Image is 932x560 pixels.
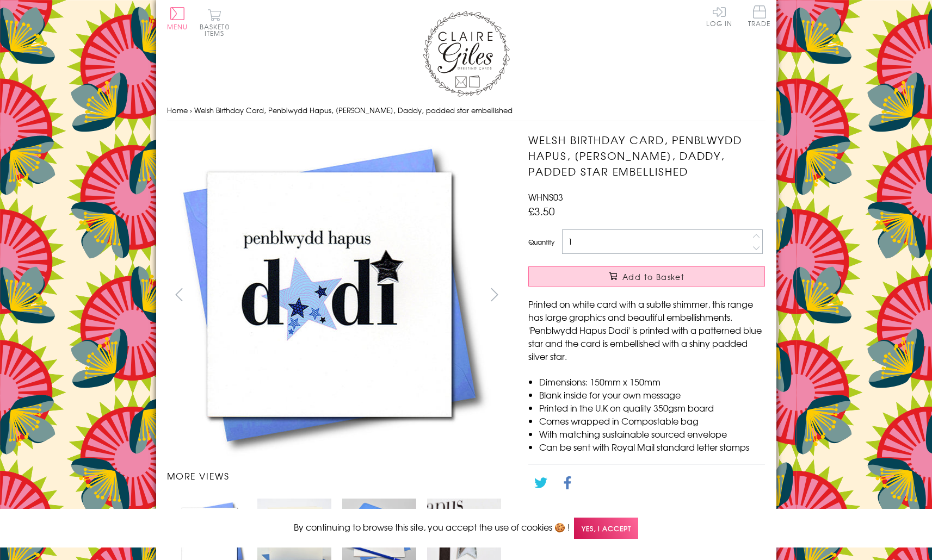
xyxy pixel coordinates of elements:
[190,105,192,115] span: ›
[539,375,765,388] li: Dimensions: 150mm x 150mm
[167,105,188,115] a: Home
[528,237,554,247] label: Quantity
[622,271,684,282] span: Add to Basket
[166,132,493,458] img: Welsh Birthday Card, Penblwydd Hapus, Dadi, Daddy, padded star embellished
[167,22,188,32] span: Menu
[748,5,771,29] a: Trade
[528,266,765,287] button: Add to Basket
[528,132,765,179] h1: Welsh Birthday Card, Penblwydd Hapus, [PERSON_NAME], Daddy, padded star embellished
[748,5,771,27] span: Trade
[194,105,513,115] span: Welsh Birthday Card, Penblwydd Hapus, [PERSON_NAME], Daddy, padded star embellished
[539,440,765,453] li: Can be sent with Royal Mail standard letter stamps
[200,9,230,36] button: Basket0 items
[539,427,765,440] li: With matching sustainable sourced envelope
[538,506,643,519] a: Go back to the collection
[574,518,638,539] span: Yes, I accept
[706,5,732,27] a: Log In
[528,297,765,363] p: Printed on white card with a subtle shimmer, this range has large graphics and beautiful embellis...
[528,190,563,203] span: WHNS03
[167,99,766,122] nav: breadcrumbs
[167,469,507,482] h3: More views
[507,132,833,458] img: Welsh Birthday Card, Penblwydd Hapus, Dadi, Daddy, padded star embellished
[167,7,188,30] button: Menu
[539,388,765,401] li: Blank inside for your own message
[167,282,192,307] button: prev
[539,414,765,427] li: Comes wrapped in Compostable bag
[482,282,507,307] button: next
[205,22,230,38] span: 0 items
[423,11,510,97] img: Claire Giles Greetings Cards
[539,401,765,414] li: Printed in the U.K on quality 350gsm board
[528,203,555,219] span: £3.50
